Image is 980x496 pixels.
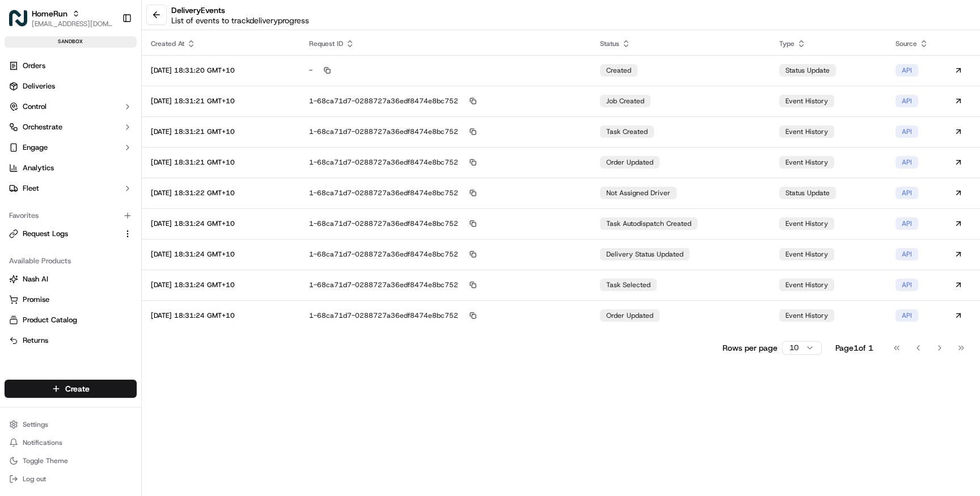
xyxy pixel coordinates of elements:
[785,66,830,75] span: status update
[785,311,828,320] span: event history
[23,438,62,447] span: Notifications
[151,96,291,106] div: [DATE] 18:31:21 GMT+10
[5,311,137,329] button: Product Catalog
[309,188,581,198] div: 1-68ca71d7-0288727a36edf8474e8bc752
[5,138,137,157] button: Engage
[32,19,113,28] span: [EMAIL_ADDRESS][DOMAIN_NAME]
[65,383,90,394] span: Create
[309,96,581,106] div: 1-68ca71d7-0288727a36edf8474e8bc752
[151,188,291,197] div: [DATE] 18:31:22 GMT+10
[606,158,653,167] span: order updated
[5,417,137,432] button: Settings
[9,274,132,284] a: Nash AI
[309,39,581,48] div: Request ID
[785,219,828,228] span: event history
[23,420,48,429] span: Settings
[5,471,137,487] button: Log out
[835,342,873,354] div: Page 1 of 1
[23,163,54,173] span: Analytics
[309,280,581,290] div: 1-68ca71d7-0288727a36edf8474e8bc752
[5,118,137,136] button: Orchestrate
[5,291,137,309] button: Promise
[895,125,918,138] div: API
[785,188,830,197] span: status update
[23,295,49,305] span: Promise
[785,96,828,106] span: event history
[606,250,683,259] span: delivery status updated
[171,15,309,26] p: List of events to track delivery progress
[309,249,581,259] div: 1-68ca71d7-0288727a36edf8474e8bc752
[23,229,68,239] span: Request Logs
[5,252,137,270] div: Available Products
[151,127,291,136] div: [DATE] 18:31:21 GMT+10
[5,5,117,32] button: HomeRunHomeRun[EMAIL_ADDRESS][DOMAIN_NAME]
[23,315,77,325] span: Product Catalog
[5,179,137,197] button: Fleet
[5,380,137,398] button: Create
[309,65,581,75] div: -
[9,9,27,27] img: HomeRun
[9,295,132,305] a: Promise
[23,122,62,132] span: Orchestrate
[9,335,132,346] a: Returns
[5,77,137,95] a: Deliveries
[600,39,762,48] div: Status
[23,335,48,346] span: Returns
[5,98,137,116] button: Control
[23,183,39,194] span: Fleet
[309,127,581,137] div: 1-68ca71d7-0288727a36edf8474e8bc752
[5,453,137,469] button: Toggle Theme
[5,225,137,243] button: Request Logs
[723,342,778,354] p: Rows per page
[9,229,119,239] a: Request Logs
[895,39,928,48] div: Source
[895,217,918,230] div: API
[606,188,670,197] span: not assigned driver
[309,310,581,321] div: 1-68ca71d7-0288727a36edf8474e8bc752
[5,159,137,177] a: Analytics
[23,61,45,71] span: Orders
[151,280,291,289] div: [DATE] 18:31:24 GMT+10
[171,5,309,16] h2: delivery Events
[309,157,581,167] div: 1-68ca71d7-0288727a36edf8474e8bc752
[23,456,68,465] span: Toggle Theme
[151,39,291,48] div: Created At
[151,66,291,75] div: [DATE] 18:31:20 GMT+10
[5,57,137,75] a: Orders
[785,280,828,289] span: event history
[606,66,631,75] span: created
[606,280,650,289] span: task selected
[785,250,828,259] span: event history
[151,311,291,320] div: [DATE] 18:31:24 GMT+10
[9,315,132,325] a: Product Catalog
[5,207,137,225] div: Favorites
[895,64,918,77] div: API
[785,127,828,136] span: event history
[785,158,828,167] span: event history
[5,36,137,48] div: sandbox
[23,474,46,484] span: Log out
[32,8,67,19] button: HomeRun
[23,81,55,91] span: Deliveries
[309,218,581,229] div: 1-68ca71d7-0288727a36edf8474e8bc752
[151,219,291,228] div: [DATE] 18:31:24 GMT+10
[895,95,918,107] div: API
[779,39,877,48] div: Type
[606,127,648,136] span: task created
[151,250,291,259] div: [DATE] 18:31:24 GMT+10
[606,311,653,320] span: order updated
[5,435,137,451] button: Notifications
[606,96,644,106] span: job created
[895,156,918,169] div: API
[895,279,918,291] div: API
[5,331,137,350] button: Returns
[23,102,47,112] span: Control
[23,274,48,284] span: Nash AI
[23,142,48,153] span: Engage
[5,270,137,288] button: Nash AI
[151,158,291,167] div: [DATE] 18:31:21 GMT+10
[895,187,918,199] div: API
[606,219,691,228] span: task autodispatch created
[895,248,918,260] div: API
